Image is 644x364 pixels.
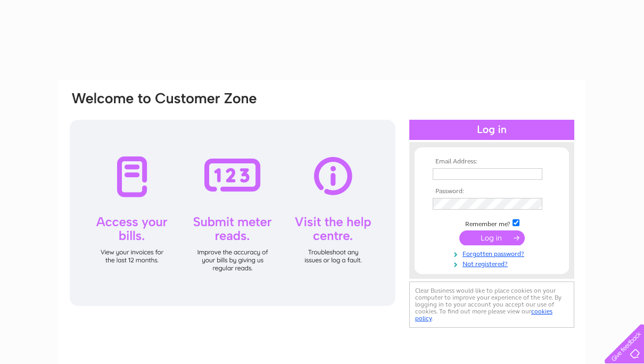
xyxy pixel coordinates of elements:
[433,258,554,268] a: Not registered?
[430,158,554,166] th: Email Address:
[433,248,554,258] a: Forgotten password?
[409,282,574,328] div: Clear Business would like to place cookies on your computer to improve your experience of the sit...
[430,218,554,228] td: Remember me?
[430,188,554,195] th: Password:
[415,308,552,322] a: cookies policy
[459,230,525,245] input: Submit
